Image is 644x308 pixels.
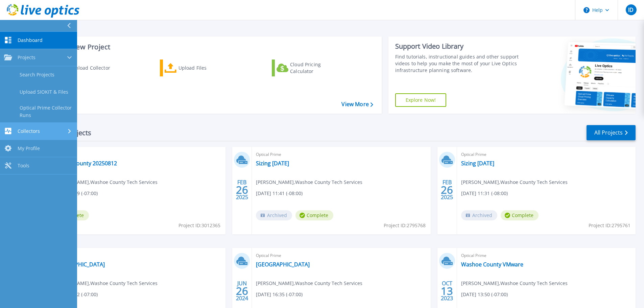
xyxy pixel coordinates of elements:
[589,222,630,229] span: Project ID: 2795761
[461,190,508,197] span: [DATE] 11:31 (-08:00)
[461,280,568,287] span: [PERSON_NAME] , Washoe County Tech Services
[395,93,447,107] a: Explore Now!
[441,288,453,294] span: 13
[461,151,631,158] span: Optical Prime
[48,43,373,51] h3: Start a New Project
[461,261,523,268] a: Washoe County VMware
[461,179,568,186] span: [PERSON_NAME] , Washoe County Tech Services
[256,210,292,220] span: Archived
[18,128,40,134] span: Collectors
[272,60,347,76] a: Cloud Pricing Calculator
[236,187,248,193] span: 26
[256,280,362,287] span: [PERSON_NAME] , Washoe County Tech Services
[395,42,521,51] div: Support Video Library
[65,61,119,75] div: Download Collector
[256,160,289,167] a: Sizing [DATE]
[501,210,539,220] span: Complete
[461,291,508,298] span: [DATE] 13:50 (-07:00)
[441,187,453,193] span: 26
[384,222,426,229] span: Project ID: 2795768
[18,37,43,43] span: Dashboard
[628,7,634,13] span: ID
[178,222,220,229] span: Project ID: 3012365
[51,151,221,158] span: Optical Prime
[395,53,521,74] div: Find tutorials, instructional guides and other support videos to help you make the most of your L...
[18,163,29,169] span: Tools
[51,280,158,287] span: [PERSON_NAME] , Washoe County Tech Services
[160,60,235,76] a: Upload Files
[341,101,373,108] a: View More
[256,261,310,268] a: [GEOGRAPHIC_DATA]
[290,61,344,75] div: Cloud Pricing Calculator
[461,160,494,167] a: Sizing [DATE]
[440,177,453,202] div: FEB 2025
[461,252,631,259] span: Optical Prime
[256,190,303,197] span: [DATE] 11:41 (-08:00)
[18,54,35,61] span: Projects
[256,179,362,186] span: [PERSON_NAME] , Washoe County Tech Services
[295,210,333,220] span: Complete
[18,145,40,151] span: My Profile
[236,177,248,202] div: FEB 2025
[236,288,248,294] span: 26
[587,125,636,140] a: All Projects
[51,261,105,268] a: [GEOGRAPHIC_DATA]
[256,151,426,158] span: Optical Prime
[256,291,303,298] span: [DATE] 16:35 (-07:00)
[51,160,117,167] a: Washoe County 20250812
[51,179,158,186] span: [PERSON_NAME] , Washoe County Tech Services
[236,279,248,303] div: JUN 2024
[256,252,426,259] span: Optical Prime
[48,60,123,76] a: Download Collector
[461,210,497,220] span: Archived
[51,252,221,259] span: Optical Prime
[440,279,453,303] div: OCT 2023
[178,61,233,75] div: Upload Files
